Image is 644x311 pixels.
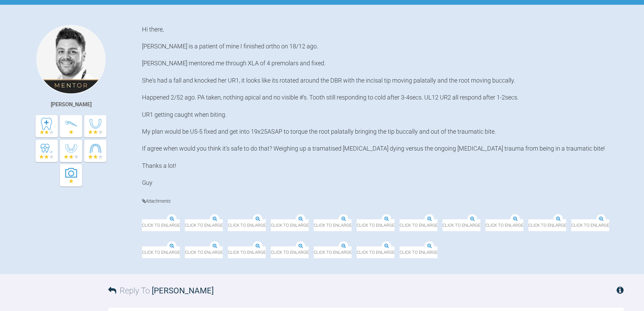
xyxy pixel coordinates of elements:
span: Click to enlarge [528,219,566,231]
span: Click to enlarge [357,219,395,231]
span: Click to enlarge [271,246,309,258]
span: Click to enlarge [314,246,352,258]
h3: Reply To [108,284,214,297]
span: Click to enlarge [185,219,223,231]
span: Click to enlarge [400,246,437,258]
span: Click to enlarge [228,219,266,231]
span: Click to enlarge [142,219,180,231]
span: Click to enlarge [185,246,223,258]
span: Click to enlarge [228,246,266,258]
span: Click to enlarge [571,219,609,231]
span: Click to enlarge [400,219,437,231]
span: Click to enlarge [485,219,523,231]
span: Click to enlarge [443,219,480,231]
h4: Attachments [142,197,624,205]
span: Click to enlarge [271,219,309,231]
div: [PERSON_NAME] [51,100,92,109]
span: Click to enlarge [357,246,395,258]
span: Click to enlarge [142,246,180,258]
span: Click to enlarge [314,219,352,231]
span: [PERSON_NAME] [152,286,214,295]
div: Hi there, [PERSON_NAME] is a patient of mine I finished ortho on 18/12 ago. [PERSON_NAME] mentore... [142,25,624,187]
img: Guy Wells [37,25,105,94]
